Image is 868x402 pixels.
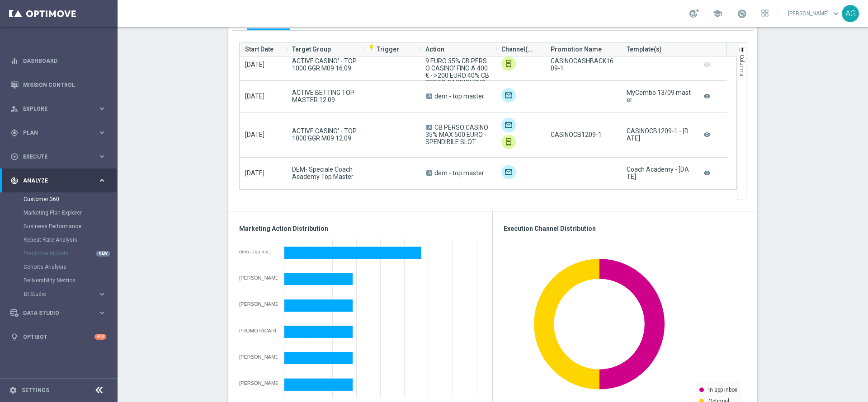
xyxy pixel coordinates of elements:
[627,89,692,103] div: MyCombo 13/09 master
[425,40,444,58] span: Action
[426,170,432,176] span: A
[98,152,106,161] i: keyboard_arrow_right
[501,135,516,149] img: In-app Inbox
[787,7,842,20] a: [PERSON_NAME]keyboard_arrow_down
[368,44,375,51] i: flash_on
[10,81,107,89] div: Mission Control
[24,263,94,271] a: Cohorts Analysis
[245,40,274,58] span: Start Date
[627,127,692,142] div: CASINOCB1209-1 - [DATE]
[551,40,602,58] span: Promotion Name
[23,49,106,73] a: Dashboard
[292,127,357,142] span: ACTIVE CASINO' - TOP 1000 GGR M09 12.09
[708,387,737,393] text: In-app Inbox
[23,325,94,349] a: Optibot
[239,224,481,233] h3: Marketing Action Distribution
[292,166,357,180] span: DEM- Speciale Coach Academy Top Master
[425,124,488,145] span: CB PERSO CASINO 35% MAX 500 EURO - SPENDIBILE SLOT
[703,167,712,179] i: remove_red_eye
[239,249,278,254] div: dem - top master
[24,291,89,297] span: BI Studio
[10,129,19,137] i: gps_fixed
[10,105,19,113] i: person_search
[23,310,98,316] span: Data Studio
[10,129,98,137] div: Plan
[24,206,117,220] div: Marketing Plan Explorer
[10,177,19,185] i: track_changes
[831,9,841,19] span: keyboard_arrow_down
[10,129,107,136] button: gps_fixed Plan keyboard_arrow_right
[292,57,357,72] span: ACTIVE CASINO' - TOP 1000 GGR M09 16.09
[434,169,484,177] span: dem - top master
[239,301,278,307] div: CB PERSO CASINO 30% MAX 250 EURO - SPENDIBILE SLOT
[501,56,516,71] img: In-app Inbox
[10,309,98,317] div: Data Studio
[501,88,516,103] img: Optimail
[434,93,484,100] span: dem - top master
[24,209,94,216] a: Marketing Plan Explorer
[10,153,107,160] button: play_circle_outline Execute keyboard_arrow_right
[23,178,98,183] span: Analyze
[98,128,106,137] i: keyboard_arrow_right
[24,291,98,297] div: BI Studio
[501,40,533,58] span: Channel(s)
[501,118,516,132] img: Optimail
[292,40,331,58] span: Target Group
[24,287,117,301] div: BI Studio
[24,247,117,260] div: Predictive Models
[24,196,94,203] a: Customer 360
[239,275,278,280] div: CB PERSO CASINO' 30% MAX 500 EURO O CB VINTO 10% MAX 150 EURO SPENDIBILE SLOT
[10,333,107,341] button: lightbulb Optibot +10
[10,57,19,65] i: equalizer
[98,290,106,299] i: keyboard_arrow_right
[239,328,278,333] div: PROMO RICARICA 35% MAX 1.000 EURO - SPENDIBILE SLOT
[10,105,107,112] button: person_search Explore keyboard_arrow_right
[24,233,117,247] div: Repeat Rate Analysis
[425,28,490,101] span: FASCE RICARICA: TRA 30/99 EURO 25% CB PERSO CASINO' FINO A 300€ -TRA 100/199 EURO 35% CB PERSO CA...
[239,380,278,386] div: CB PERSO CASINO 35% MAX 500 EURO - SPENDIBILE SLOT
[98,309,106,317] i: keyboard_arrow_right
[627,40,662,58] span: Template(s)
[10,73,106,97] div: Mission Control
[10,153,98,161] div: Execute
[504,224,746,233] h3: Execution Channel Distribution
[501,165,516,179] div: Optimail
[24,274,117,287] div: Deliverability Metrics
[712,9,722,19] span: school
[292,89,357,103] span: ACTIVE BETTING TOP MASTER 12.09
[23,130,98,136] span: Plan
[10,177,107,184] button: track_changes Analyze keyboard_arrow_right
[842,5,859,22] div: AG
[23,106,98,112] span: Explore
[23,154,98,159] span: Execute
[24,220,117,233] div: Business Performance
[10,49,106,73] div: Dashboard
[703,129,712,141] i: remove_red_eye
[9,386,17,394] i: settings
[23,73,106,97] a: Mission Control
[24,290,107,298] button: BI Studio keyboard_arrow_right
[239,354,278,360] div: FASCE RICARICA: TRA 30/99 EURO 25% CB PERSO CASINO' FINO A 300€ -TRA 100/199 EURO 35% CB PERSO CA...
[10,333,19,341] i: lightbulb
[10,57,107,65] button: equalizer Dashboard
[245,169,264,177] span: [DATE]
[22,388,49,393] a: Settings
[10,309,107,317] button: Data Studio keyboard_arrow_right
[94,334,106,340] div: +10
[24,192,117,206] div: Customer 360
[245,131,264,138] span: [DATE]
[98,176,106,185] i: keyboard_arrow_right
[10,153,19,161] i: play_circle_outline
[368,46,399,53] span: Trigger
[627,166,692,180] div: Coach Academy - [DATE]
